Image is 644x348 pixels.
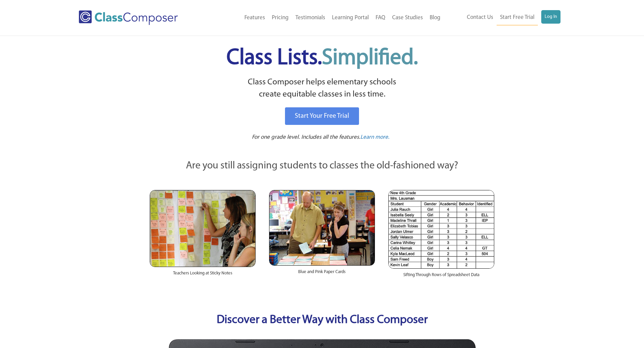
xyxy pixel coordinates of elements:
a: Log In [541,10,560,24]
img: Blue and Pink Paper Cards [269,190,375,265]
a: Contact Us [463,10,497,25]
div: Sifting Through Rows of Spreadsheet Data [388,269,494,285]
span: Learn more. [360,134,389,140]
span: Class Lists. [226,47,418,69]
a: Start Your Free Trial [285,107,359,125]
a: Learning Portal [329,10,372,25]
img: Teachers Looking at Sticky Notes [150,190,256,267]
span: Start Your Free Trial [295,113,349,119]
p: Discover a Better Way with Class Composer [143,312,501,329]
div: Blue and Pink Paper Cards [269,266,375,282]
span: Simplified. [322,47,418,69]
nav: Header Menu [444,10,560,25]
a: Pricing [268,10,292,25]
a: Features [241,10,268,25]
a: Start Free Trial [497,10,538,25]
nav: Header Menu [206,10,444,25]
img: Spreadsheets [388,190,494,269]
p: Class Composer helps elementary schools create equitable classes in less time. [149,76,496,101]
img: Class Composer [79,10,178,25]
p: Are you still assigning students to classes the old-fashioned way? [150,159,495,173]
a: Testimonials [292,10,329,25]
a: Blog [426,10,444,25]
span: For one grade level. Includes all the features. [252,134,360,140]
a: Learn more. [360,133,389,142]
a: Case Studies [389,10,426,25]
div: Teachers Looking at Sticky Notes [150,267,256,283]
a: FAQ [372,10,389,25]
